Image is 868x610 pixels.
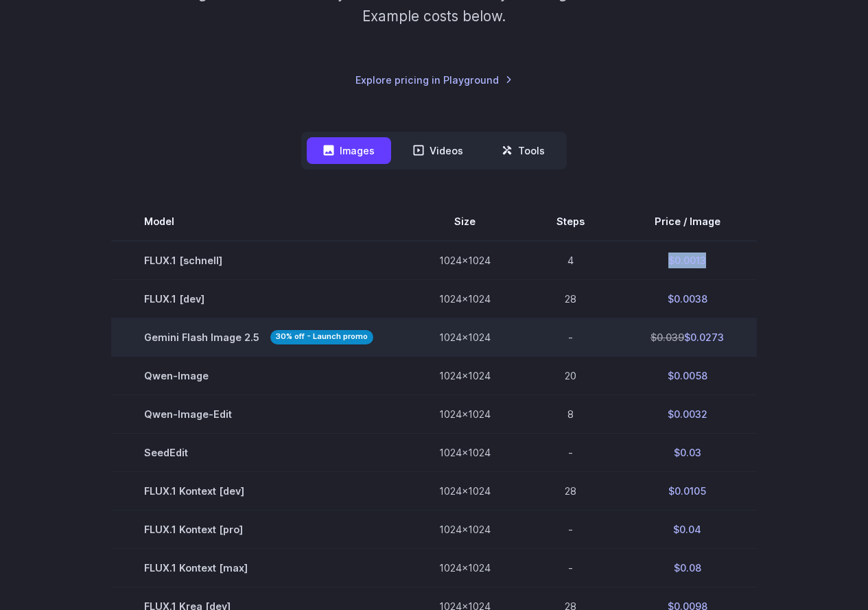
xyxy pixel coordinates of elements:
[524,241,618,280] td: 4
[270,330,373,344] strong: 30% off - Launch promo
[397,137,480,164] button: Videos
[111,356,406,395] td: Qwen-Image
[524,549,618,587] td: -
[524,511,618,549] td: -
[406,279,524,318] td: 1024x1024
[406,471,524,510] td: 1024x1024
[618,511,757,549] td: $0.04
[111,471,406,510] td: FLUX.1 Kontext [dev]
[618,395,757,433] td: $0.0032
[144,329,373,345] span: Gemini Flash Image 2.5
[524,433,618,471] td: -
[524,471,618,510] td: 28
[111,202,406,241] th: Model
[524,318,618,356] td: -
[406,202,524,241] th: Size
[524,202,618,241] th: Steps
[406,511,524,549] td: 1024x1024
[111,395,406,433] td: Qwen-Image-Edit
[650,331,684,343] s: $0.039
[618,471,757,510] td: $0.0105
[111,241,406,280] td: FLUX.1 [schnell]
[618,356,757,395] td: $0.0058
[618,279,757,318] td: $0.0038
[111,433,406,471] td: SeedEdit
[618,241,757,280] td: $0.0013
[406,395,524,433] td: 1024x1024
[406,356,524,395] td: 1024x1024
[355,72,513,88] a: Explore pricing in Playground
[524,279,618,318] td: 28
[406,433,524,471] td: 1024x1024
[485,137,561,164] button: Tools
[618,549,757,587] td: $0.08
[111,279,406,318] td: FLUX.1 [dev]
[406,241,524,280] td: 1024x1024
[618,202,757,241] th: Price / Image
[406,318,524,356] td: 1024x1024
[111,549,406,587] td: FLUX.1 Kontext [max]
[618,433,757,471] td: $0.03
[524,395,618,433] td: 8
[307,137,391,164] button: Images
[406,549,524,587] td: 1024x1024
[524,356,618,395] td: 20
[618,318,757,356] td: $0.0273
[111,511,406,549] td: FLUX.1 Kontext [pro]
